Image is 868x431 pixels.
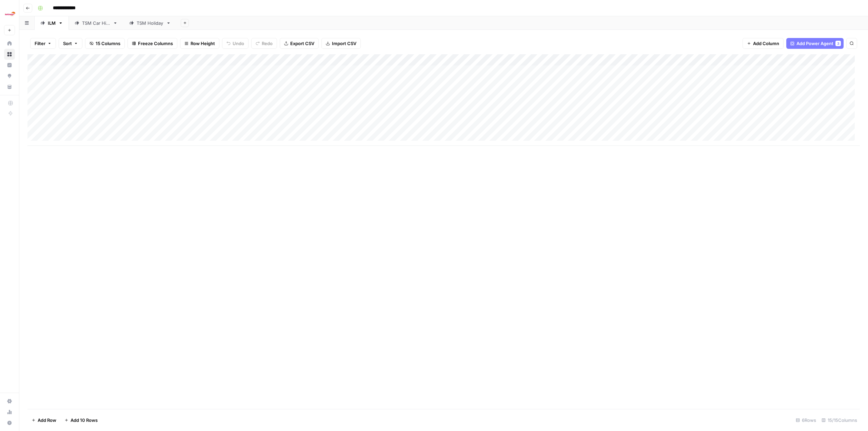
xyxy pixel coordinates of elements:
[786,38,844,49] button: Add Power Agent3
[4,49,15,60] a: Browse
[27,415,60,426] button: Add Row
[69,16,123,30] a: TSM Car Hire
[796,40,833,47] span: Add Power Agent
[4,396,15,407] a: Settings
[4,407,15,417] a: Usage
[4,81,15,92] a: Your Data
[4,60,15,71] a: Insights
[290,40,314,47] span: Export CSV
[4,8,16,20] img: Ice Travel Group Logo
[793,415,819,426] div: 6 Rows
[4,5,15,22] button: Workspace: Ice Travel Group
[837,41,839,46] span: 3
[38,417,56,424] span: Add Row
[96,40,120,47] span: 15 Columns
[4,38,15,49] a: Home
[280,38,319,49] button: Export CSV
[180,38,219,49] button: Row Height
[123,16,177,30] a: TSM Holiday
[222,38,249,49] button: Undo
[835,41,841,46] div: 3
[191,40,215,47] span: Row Height
[127,38,177,49] button: Freeze Columns
[321,38,361,49] button: Import CSV
[753,40,779,47] span: Add Column
[71,417,98,424] span: Add 10 Rows
[138,40,173,47] span: Freeze Columns
[233,40,244,47] span: Undo
[262,40,273,47] span: Redo
[4,417,15,428] button: Help + Support
[4,71,15,81] a: Opportunities
[59,38,82,49] button: Sort
[82,20,110,26] div: TSM Car Hire
[63,40,72,47] span: Sort
[137,20,163,26] div: TSM Holiday
[60,415,102,426] button: Add 10 Rows
[35,40,45,47] span: Filter
[743,38,784,49] button: Add Column
[30,38,56,49] button: Filter
[85,38,125,49] button: 15 Columns
[251,38,277,49] button: Redo
[819,415,860,426] div: 15/15 Columns
[35,16,69,30] a: ILM
[332,40,356,47] span: Import CSV
[48,20,56,26] div: ILM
